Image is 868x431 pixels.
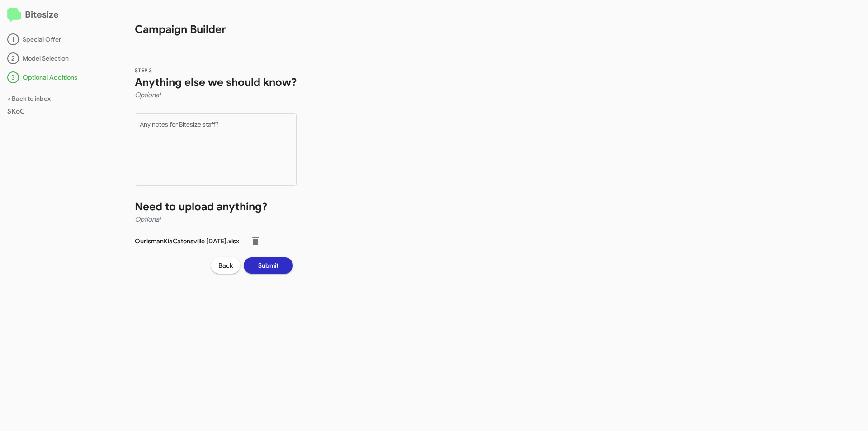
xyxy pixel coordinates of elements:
[7,8,105,23] h2: Bitesize
[211,257,240,274] button: Back
[7,33,19,45] div: 1
[7,52,105,64] div: Model Selection
[135,67,152,74] span: STEP 3
[113,0,318,37] h1: Campaign Builder
[135,214,297,225] h4: Optional
[7,95,51,103] a: < Back to inbox
[135,199,297,214] h1: Need to upload anything?
[7,33,105,45] div: Special Offer
[7,8,21,23] img: logo-minimal.svg
[135,75,297,90] h1: Anything else we should know?
[7,107,105,116] div: SKoC
[218,257,233,274] span: Back
[135,90,297,100] h4: Optional
[7,71,105,83] div: Optional Additions
[244,257,293,274] button: Submit
[7,71,19,83] div: 3
[258,257,278,274] span: Submit
[7,52,19,64] div: 2
[135,237,239,246] p: OurismanKiaCatonsville [DATE].xlsx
